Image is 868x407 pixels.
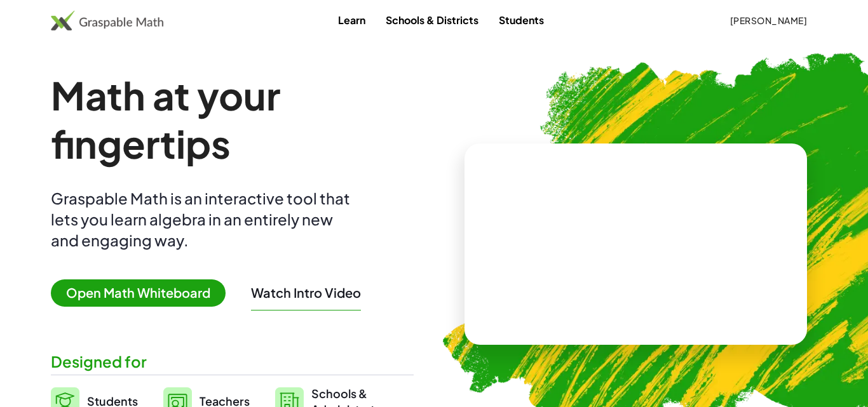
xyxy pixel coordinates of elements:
[51,188,356,251] div: Graspable Math is an interactive tool that lets you learn algebra in an entirely new and engaging...
[328,8,376,32] a: Learn
[251,284,361,301] button: Watch Intro Video
[51,71,414,168] h1: Math at your fingertips
[729,15,807,26] span: [PERSON_NAME]
[51,351,414,372] div: Designed for
[51,279,226,307] span: Open Math Whiteboard
[719,9,817,32] button: [PERSON_NAME]
[541,197,731,292] video: What is this? This is dynamic math notation. Dynamic math notation plays a central role in how Gr...
[51,287,236,300] a: Open Math Whiteboard
[489,8,554,32] a: Students
[376,8,489,32] a: Schools & Districts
